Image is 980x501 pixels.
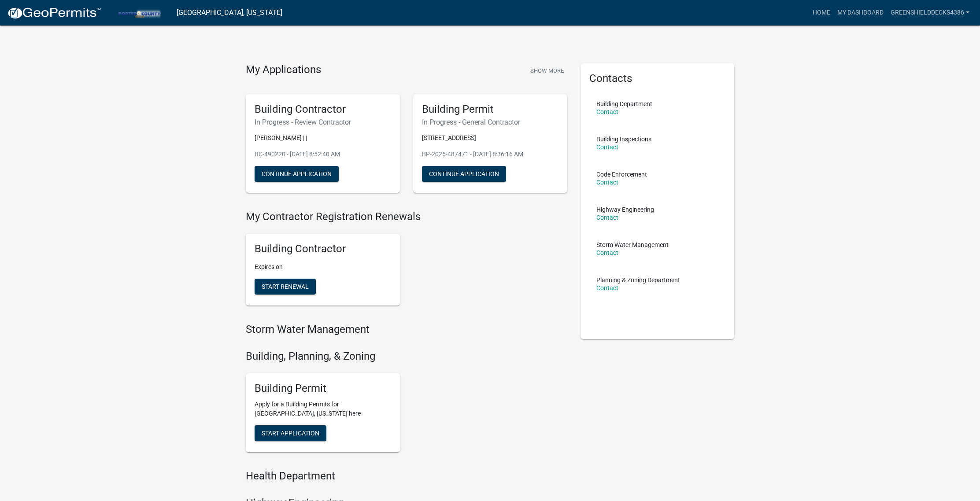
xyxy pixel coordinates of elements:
[246,350,567,363] h4: Building, Planning, & Zoning
[596,249,618,256] a: Contact
[177,5,282,20] a: [GEOGRAPHIC_DATA], [US_STATE]
[527,63,567,78] button: Show More
[596,277,680,283] p: Planning & Zoning Department
[255,150,391,159] p: BC-490220 - [DATE] 8:52:40 AM
[255,243,391,255] h5: Building Contractor
[255,279,316,295] button: Start Renewal
[262,430,319,437] span: Start Application
[255,262,391,272] p: Expires on
[246,470,567,483] h4: Health Department
[255,382,391,395] h5: Building Permit
[246,210,567,313] wm-registration-list-section: My Contractor Registration Renewals
[809,4,834,21] a: Home
[596,144,618,151] a: Contact
[422,103,558,116] h5: Building Permit
[596,206,654,213] p: Highway Engineering
[255,103,391,116] h5: Building Contractor
[262,283,309,290] span: Start Renewal
[596,284,618,291] a: Contact
[255,425,326,441] button: Start Application
[255,166,339,182] button: Continue Application
[596,214,618,221] a: Contact
[246,210,567,223] h4: My Contractor Registration Renewals
[596,179,618,186] a: Contact
[887,4,973,21] a: GreenShieldDecks4386
[596,171,647,177] p: Code Enforcement
[422,133,558,143] p: [STREET_ADDRESS]
[422,166,506,182] button: Continue Application
[596,101,652,107] p: Building Department
[255,400,391,418] p: Apply for a Building Permits for [GEOGRAPHIC_DATA], [US_STATE] here
[255,118,391,126] h6: In Progress - Review Contractor
[108,7,170,18] img: Porter County, Indiana
[422,118,558,126] h6: In Progress - General Contractor
[596,242,669,248] p: Storm Water Management
[255,133,391,143] p: [PERSON_NAME] | |
[246,63,321,77] h4: My Applications
[596,108,618,115] a: Contact
[589,72,726,85] h5: Contacts
[422,150,558,159] p: BP-2025-487471 - [DATE] 8:36:16 AM
[246,323,567,336] h4: Storm Water Management
[834,4,887,21] a: My Dashboard
[596,136,651,142] p: Building Inspections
